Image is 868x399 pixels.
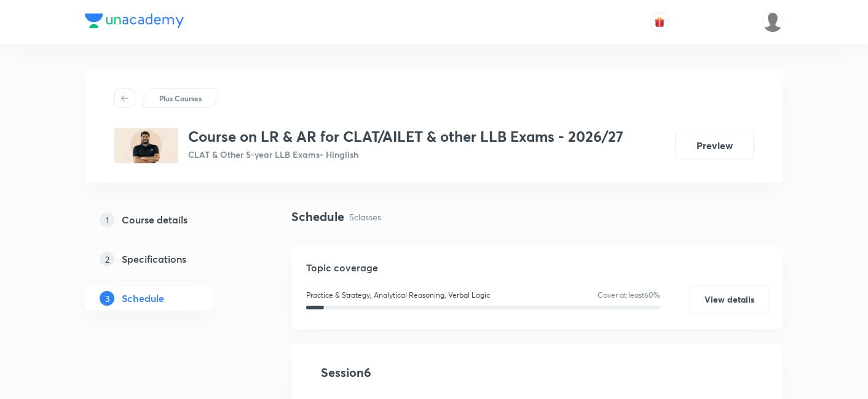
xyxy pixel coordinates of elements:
[650,12,669,32] button: avatar
[762,12,783,33] img: Basudha
[114,128,178,163] img: 92B8077B-6F5B-4C3F-9412-15C09DCEACB7_plus.png
[122,291,164,306] h5: Schedule
[122,212,187,227] h5: Course details
[598,290,660,301] p: Cover at least 60 %
[85,247,252,271] a: 2Specifications
[85,14,184,31] a: Company Logo
[159,93,202,104] p: Plus Courses
[690,285,768,314] button: View details
[291,207,344,226] h4: Schedule
[100,212,114,227] p: 1
[321,363,545,382] h4: Session 6
[188,128,623,145] h3: Course on LR & AR for CLAT/AILET & other LLB Exams - 2026/27
[654,17,665,28] img: avatar
[306,260,768,275] h5: Topic coverage
[100,291,114,306] p: 3
[675,131,754,160] button: Preview
[85,14,184,28] img: Company Logo
[122,252,186,266] h5: Specifications
[349,211,381,223] p: 5 classes
[85,207,252,232] a: 1Course details
[100,252,114,266] p: 2
[306,290,490,301] p: Practice & Strategy, Analytical Reasoning, Verbal Logic
[188,148,623,161] p: CLAT & Other 5-year LLB Exams • Hinglish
